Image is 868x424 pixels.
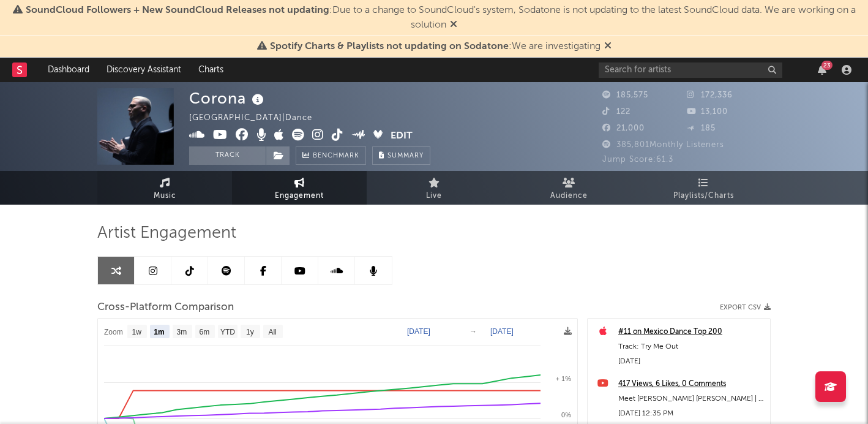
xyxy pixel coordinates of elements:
span: Spotify Charts & Playlists not updating on Sodatone [270,42,509,51]
text: YTD [220,328,235,336]
button: Export CSV [720,304,771,311]
a: Audience [501,171,636,205]
button: Track [189,146,266,165]
span: Jump Score: 61.3 [602,156,673,164]
div: Corona [189,88,267,108]
text: 3m [177,328,187,336]
text: 1w [132,328,142,336]
button: Summary [372,146,430,165]
text: 1m [154,328,164,336]
button: 23 [818,65,826,75]
span: 122 [602,108,630,116]
div: [DATE] [618,354,764,369]
div: [GEOGRAPHIC_DATA] | Dance [189,111,326,126]
span: Dismiss [604,42,612,51]
a: Dashboard [39,58,98,82]
span: Cross-Platform Comparison [97,300,234,315]
span: Benchmark [313,149,359,164]
span: 172,336 [687,91,733,99]
a: Music [97,171,232,205]
text: 6m [200,328,210,336]
span: SoundCloud Followers + New SoundCloud Releases not updating [26,6,329,15]
span: : We are investigating [270,42,600,51]
span: 385,801 Monthly Listeners [602,141,724,149]
span: Summary [387,153,424,159]
input: Search for artists [599,62,782,78]
text: All [268,328,276,336]
a: 417 Views, 6 Likes, 0 Comments [618,377,764,392]
div: [DATE] 12:35 PM [618,406,764,421]
span: 185 [687,124,716,132]
div: 23 [821,61,832,70]
a: Playlists/Charts [636,171,771,205]
text: 0% [561,411,571,418]
span: 185,575 [602,91,648,99]
span: Music [154,189,176,203]
text: → [470,327,477,336]
text: Zoom [104,328,123,336]
div: Track: Try Me Out [618,339,764,354]
span: 21,000 [602,124,645,132]
text: [DATE] [407,327,430,336]
button: Edit [391,129,413,144]
div: Meet [PERSON_NAME] [PERSON_NAME] | A Life Swimming In The Ocean | Corona 100 Years of Living | [618,392,764,406]
span: 13,100 [687,108,728,116]
text: 1y [246,328,254,336]
span: : Due to a change to SoundCloud's system, Sodatone is not updating to the latest SoundCloud data.... [26,6,856,30]
a: Discovery Assistant [98,58,190,82]
span: Audience [550,189,588,203]
text: + 1% [556,375,572,382]
span: Engagement [275,189,324,203]
a: Charts [190,58,232,82]
a: #11 on Mexico Dance Top 200 [618,325,764,339]
a: Benchmark [296,146,366,165]
text: [DATE] [490,327,514,336]
span: Dismiss [450,20,457,30]
span: Artist Engagement [97,226,236,241]
a: Engagement [232,171,367,205]
span: Live [426,189,442,203]
a: Live [367,171,501,205]
span: Playlists/Charts [673,189,734,203]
